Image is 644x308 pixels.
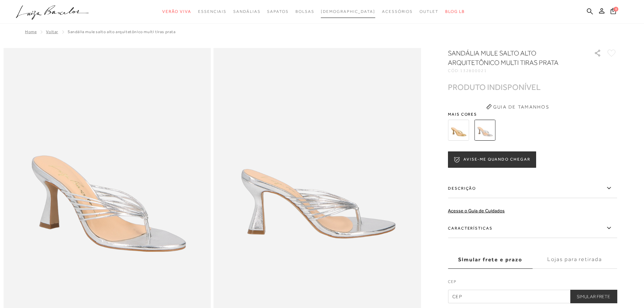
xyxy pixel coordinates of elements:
[382,5,413,18] a: categoryNavScreenReaderText
[448,279,617,288] label: CEP
[295,5,314,18] a: categoryNavScreenReaderText
[321,9,375,14] span: [DEMOGRAPHIC_DATA]
[445,5,465,18] a: BLOG LB
[233,5,260,18] a: categoryNavScreenReaderText
[448,179,617,198] label: Descrição
[474,120,495,141] img: SANDÁLIA MULE SALTO ALTO ARQUITETÔNICO MULTI TIRAS PRATA
[448,208,505,213] a: Acesse o Guia de Cuidados
[198,9,226,14] span: Essenciais
[46,29,58,34] a: Voltar
[448,218,617,238] label: Características
[460,68,487,73] span: 132800021
[267,5,288,18] a: categoryNavScreenReaderText
[448,84,541,91] div: PRODUTO INDISPONÍVEL
[448,151,536,168] button: AVISE-ME QUANDO CHEGAR
[198,5,226,18] a: categoryNavScreenReaderText
[448,48,575,67] h1: SANDÁLIA MULE SALTO ALTO ARQUITETÔNICO MULTI TIRAS PRATA
[420,5,438,18] a: categoryNavScreenReaderText
[295,9,314,14] span: Bolsas
[162,5,191,18] a: categoryNavScreenReaderText
[448,290,617,303] input: CEP
[68,29,176,34] span: SANDÁLIA MULE SALTO ALTO ARQUITETÔNICO MULTI TIRAS PRATA
[267,9,288,14] span: Sapatos
[448,112,617,116] span: Mais cores
[532,251,617,269] label: Lojas para retirada
[162,9,191,14] span: Verão Viva
[484,101,551,112] button: Guia de Tamanhos
[233,9,260,14] span: Sandálias
[448,251,532,269] label: Simular frete e prazo
[445,9,465,14] span: BLOG LB
[321,5,375,18] a: noSubCategoriesText
[382,9,413,14] span: Acessórios
[448,69,583,73] div: CÓD:
[614,7,618,11] span: 0
[448,120,469,141] img: SANDÁLIA MULE SALTO ALTO ARQUITETÔNICO MULTI TIRAS OURO
[25,29,37,34] a: Home
[420,9,438,14] span: Outlet
[570,290,617,303] button: Simular Frete
[609,7,618,17] button: 0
